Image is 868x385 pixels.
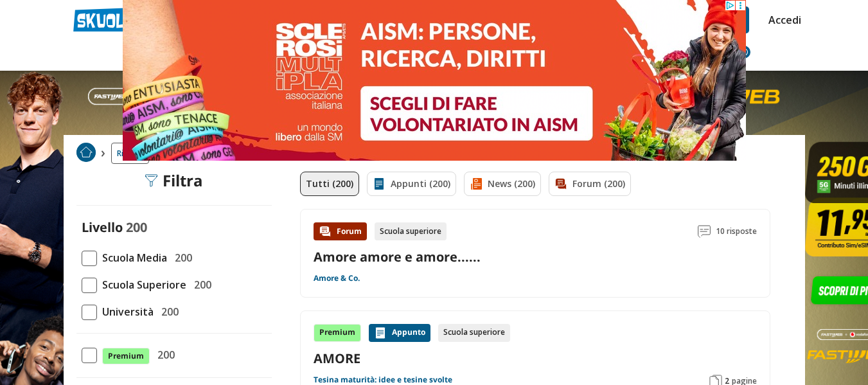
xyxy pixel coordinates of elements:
[698,225,711,238] img: Commenti lettura
[314,324,361,342] div: Premium
[189,276,211,293] span: 200
[300,172,359,196] a: Tutti (200)
[170,249,192,266] span: 200
[314,222,367,240] div: Forum
[145,172,203,190] div: Filtra
[76,143,96,162] img: Home
[716,222,757,240] span: 10 risposte
[97,249,167,266] span: Scuola Media
[438,324,510,342] div: Scuola superiore
[111,143,149,164] a: Ricerca
[314,350,757,367] a: AMORE
[314,273,360,283] a: Amore & Co.
[152,346,175,363] span: 200
[554,177,567,190] img: Forum filtro contenuto
[367,172,456,196] a: Appunti (200)
[374,327,387,339] img: Appunti contenuto
[156,303,179,320] span: 200
[314,248,481,265] a: Amore amore e amore......
[369,324,430,342] div: Appunto
[126,219,147,236] span: 200
[768,6,795,33] a: Accedi
[76,143,96,164] a: Home
[145,174,157,187] img: Filtra filtri mobile
[82,219,123,236] label: Livello
[319,225,332,238] img: Forum contenuto
[375,222,447,240] div: Scuola superiore
[549,172,631,196] a: Forum (200)
[97,303,154,320] span: Università
[373,177,385,190] img: Appunti filtro contenuto
[102,348,150,364] span: Premium
[97,276,186,293] span: Scuola Superiore
[464,172,541,196] a: News (200)
[314,375,452,385] a: Tesina maturità: idee e tesine svolte
[470,177,483,190] img: News filtro contenuto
